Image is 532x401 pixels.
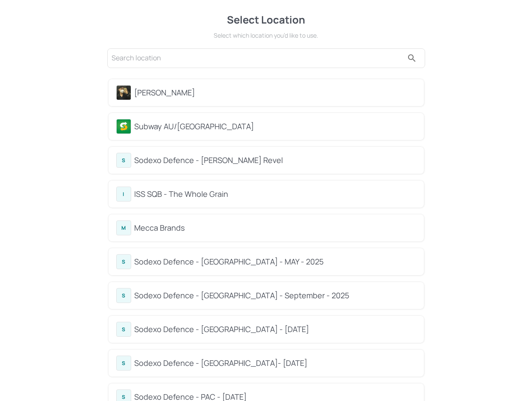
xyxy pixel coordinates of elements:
[135,256,416,267] div: Sodexo Defence - [GEOGRAPHIC_DATA] - MAY - 2025
[135,87,416,98] div: [PERSON_NAME]
[117,119,131,134] img: avatar
[403,50,420,67] button: search
[135,121,416,132] div: Subway AU/[GEOGRAPHIC_DATA]
[135,222,416,234] div: Mecca Brands
[117,86,131,100] img: avatar
[116,187,131,202] div: I
[116,254,131,269] div: S
[135,357,416,369] div: Sodexo Defence - [GEOGRAPHIC_DATA]- [DATE]
[112,51,403,65] input: Search location
[135,188,416,200] div: ISS SQB - The Whole Grain
[135,154,416,166] div: Sodexo Defence - [PERSON_NAME] Revel
[116,322,131,337] div: S
[106,31,426,40] div: Select which location you’d like to use.
[116,153,131,168] div: S
[106,12,426,27] div: Select Location
[116,288,131,303] div: S
[116,220,131,235] div: M
[135,290,416,301] div: Sodexo Defence - [GEOGRAPHIC_DATA] - September - 2025
[135,324,416,335] div: Sodexo Defence - [GEOGRAPHIC_DATA] - [DATE]
[116,356,131,371] div: S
